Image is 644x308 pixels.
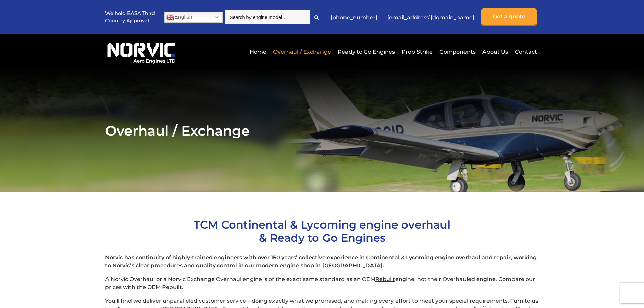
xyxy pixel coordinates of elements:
[105,122,539,139] h2: Overhaul / Exchange
[481,8,537,26] a: Get a quote
[481,44,510,60] a: About Us
[194,218,450,244] span: TCM Continental & Lycoming engine overhaul & Ready to Go Engines
[513,44,537,60] a: Contact
[166,13,174,21] img: en
[248,44,268,60] a: Home
[105,40,177,64] img: Norvic Aero Engines logo
[271,44,333,60] a: Overhaul / Exchange
[105,275,539,291] p: A Norvic Overhaul or a Norvic Exchange Overhaul engine is of the exact same standard as an OEM en...
[105,254,537,269] strong: Norvic has continuity of highly-trained engineers with over 150 years’ collective experience in C...
[225,10,310,24] input: Search by engine model…
[105,10,156,24] p: We hold EASA Third Country Approval
[438,44,477,60] a: Components
[327,9,381,26] a: [PHONE_NUMBER]
[400,44,434,60] a: Prop Strike
[164,12,223,23] a: English
[336,44,397,60] a: Ready to Go Engines
[384,9,478,26] a: [EMAIL_ADDRESS][DOMAIN_NAME]
[375,276,395,282] span: Rebuilt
